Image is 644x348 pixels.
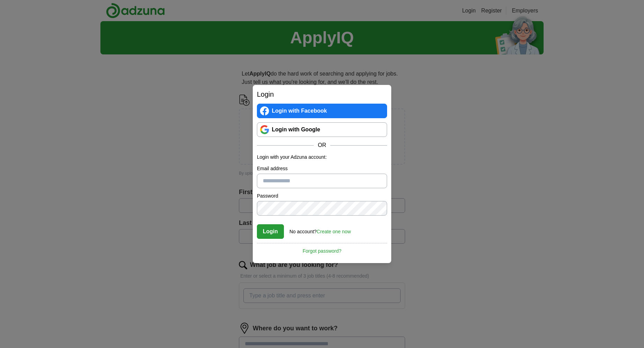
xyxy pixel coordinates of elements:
[257,154,387,161] p: Login with your Adzuna account:
[257,192,387,200] label: Password
[257,165,387,172] label: Email address
[257,243,387,255] a: Forgot password?
[257,89,387,99] h2: Login
[289,224,351,235] div: No account?
[314,141,330,149] span: OR
[257,104,387,118] a: Login with Facebook
[257,122,387,137] a: Login with Google
[317,229,351,234] a: Create one now
[257,224,284,239] button: Login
